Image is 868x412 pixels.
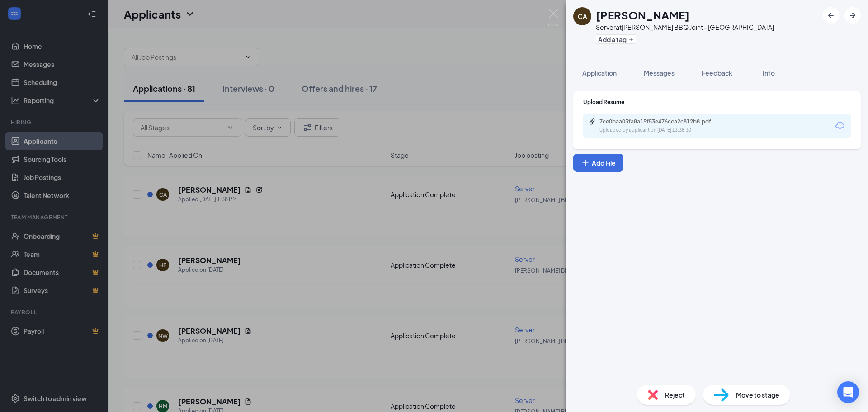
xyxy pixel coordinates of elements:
button: ArrowLeftNew [823,7,839,24]
span: Info [763,69,775,77]
div: CA [578,12,587,21]
div: Upload Resume [583,98,851,106]
button: Add FilePlus [573,154,623,172]
h1: [PERSON_NAME] [596,7,689,23]
span: Reject [665,390,685,400]
a: Paperclip7ce0baa03fa8a15f53e476cca2c812b8.pdfUploaded by applicant on [DATE] 13:38:30 [589,118,735,134]
svg: Paperclip [589,118,596,125]
div: Uploaded by applicant on [DATE] 13:38:30 [599,127,735,134]
span: Feedback [702,69,732,77]
button: PlusAdd a tag [596,34,636,44]
div: Open Intercom Messenger [837,381,859,403]
svg: Plus [581,158,590,167]
button: ArrowRight [844,7,861,24]
div: Server at [PERSON_NAME] BBQ Joint - [GEOGRAPHIC_DATA] [596,23,774,32]
span: Messages [644,69,675,77]
svg: ArrowLeftNew [826,10,836,21]
span: Move to stage [736,390,779,400]
svg: Plus [628,37,634,42]
span: Application [582,69,617,77]
svg: Download [835,120,845,131]
div: 7ce0baa03fa8a15f53e476cca2c812b8.pdf [599,118,726,125]
svg: ArrowRight [847,10,858,21]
